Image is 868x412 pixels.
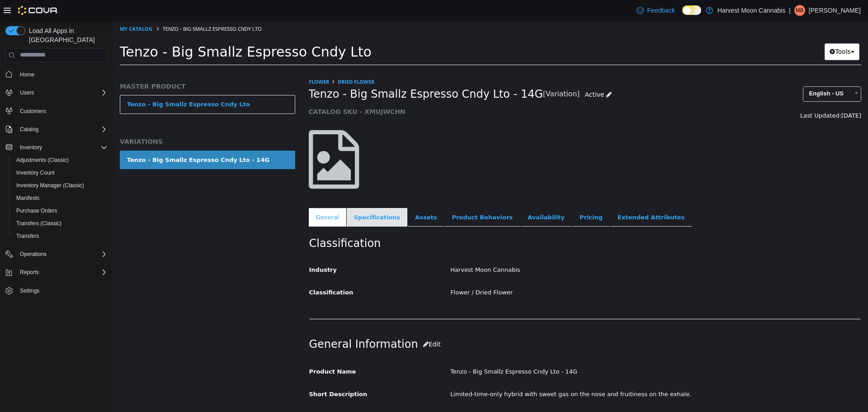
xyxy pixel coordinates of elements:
span: Inventory Count [16,169,55,176]
span: Product Name [196,347,243,354]
h5: VARIATIONS [7,117,182,125]
a: Pricing [459,187,497,206]
h5: MASTER PRODUCT [7,62,182,70]
span: Inventory Manager (Classic) [13,180,108,191]
span: Dark Mode [682,15,683,15]
a: Extended Attributes [497,187,579,206]
div: Flower / Dried Flower [330,264,755,280]
span: Classification [196,268,241,275]
button: Edit [305,315,333,332]
p: | [789,5,791,16]
a: Transfers (Classic) [13,218,65,229]
a: Customers [16,106,50,117]
span: Purchase Orders [13,205,108,216]
span: Transfers (Classic) [13,218,108,229]
a: Tenzo - Big Smallz Espresso Cndy Lto [7,74,182,93]
span: Users [16,87,108,98]
small: [Variation] [430,70,467,77]
span: Customers [20,108,46,115]
span: Tenzo - Big Smallz Espresso Cndy Lto [50,5,149,11]
nav: Complex example [5,64,108,321]
span: Industry [196,246,224,252]
button: Operations [16,249,50,260]
a: Adjustments (Classic) [13,155,72,166]
a: Flower [196,57,216,64]
a: Settings [16,285,43,296]
span: Transfers [13,231,108,242]
span: Adjustments (Classic) [13,155,108,166]
button: Catalog [16,124,42,135]
span: Settings [16,285,108,296]
button: Adjustments (Classic) [9,154,111,166]
div: Limited-time-only hybrid with sweet gas on the nose and fruitiness on the exhale. [330,366,755,382]
span: Last Updated: [687,91,728,98]
span: Catalog [20,126,38,133]
span: Short Description [196,370,255,377]
a: Purchase Orders [13,205,61,216]
a: Assets [295,187,331,206]
button: Transfers (Classic) [9,217,111,230]
span: Operations [20,251,47,258]
a: General [196,187,233,206]
a: Specifications [234,187,294,206]
button: Tools [712,23,746,39]
h5: CATALOG SKU - XMUJWCHN [196,87,607,95]
span: Customers [16,105,108,117]
span: Operations [16,249,108,260]
button: Users [16,87,38,98]
div: Mike Burd [794,5,805,16]
button: Manifests [9,192,111,204]
button: Inventory Manager (Classic) [9,179,111,192]
span: English - US [690,66,736,80]
input: Dark Mode [682,5,701,15]
button: Purchase Orders [9,204,111,217]
span: [DATE] [728,91,748,98]
button: Reports [16,267,42,278]
span: Purchase Orders [16,207,57,214]
button: Inventory [16,142,46,153]
button: Inventory Count [9,166,111,179]
span: Feedback [647,6,675,15]
span: Manifests [13,193,108,204]
button: Inventory [2,141,111,154]
h2: Classification [196,216,748,230]
span: Active [472,70,491,77]
span: Home [20,71,34,78]
button: Operations [2,248,111,260]
a: Availability [407,187,459,206]
span: Home [16,69,108,80]
div: Tenzo - Big Smallz Espresso Cndy Lto - 14G [330,343,755,359]
a: My Catalog [7,5,39,11]
span: Inventory [16,142,108,153]
button: Transfers [9,230,111,242]
button: Home [2,68,111,81]
button: Reports [2,266,111,279]
span: Inventory Manager (Classic) [16,182,84,189]
div: Harvest Moon Cannabis [330,242,755,257]
p: Harvest Moon Cannabis [717,5,785,16]
span: Transfers (Classic) [16,220,61,227]
span: Inventory Count [13,167,108,178]
span: Inventory [20,144,42,151]
button: Catalog [2,123,111,136]
button: Users [2,86,111,99]
a: Home [16,69,38,80]
span: Catalog [16,124,108,135]
a: Inventory Count [13,167,58,178]
span: Manifests [16,194,39,202]
span: Load All Apps in [GEOGRAPHIC_DATA] [25,26,108,44]
a: English - US [690,66,748,81]
h2: General Information [196,315,748,332]
span: Settings [20,287,39,294]
button: Settings [2,284,111,297]
span: Users [20,89,34,96]
a: Product Behaviors [331,187,407,206]
span: Adjustments (Classic) [16,156,69,164]
a: Transfers [13,231,42,242]
a: Inventory Manager (Classic) [13,180,88,191]
span: Reports [20,269,39,276]
p: [PERSON_NAME] [809,5,861,16]
a: Feedback [633,1,679,19]
a: Manifests [13,193,43,204]
div: Tenzo - Big Smallz Espresso Cndy Lto - 14G [14,135,156,144]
